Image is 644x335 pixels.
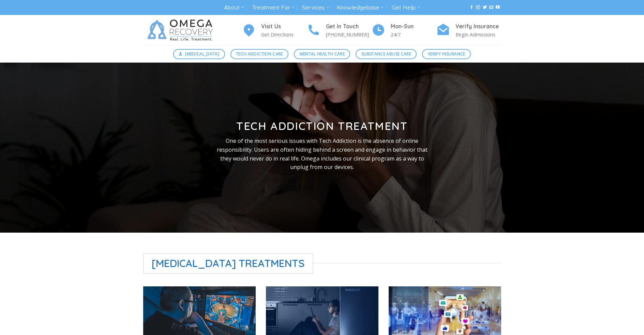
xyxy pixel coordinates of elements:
span: Substance Abuse Care [361,51,411,57]
p: One of the most serious issues with Tech Addiction is the absence of online responsibility. Users... [212,137,433,171]
a: Tech Addiction Care [230,49,289,59]
a: Services [302,1,329,14]
a: Follow on Instagram [476,5,480,10]
strong: Tech Addiction Treatment [236,119,407,133]
a: Verify Insurance Begin Admissions [436,22,501,39]
span: [MEDICAL_DATA] Treatments [143,253,314,274]
a: Follow on Facebook [469,5,474,10]
a: Visit Us Get Directions [242,22,307,39]
a: Mental Health Care [294,49,350,59]
a: Send us an email [489,5,493,10]
a: Get Help [392,1,420,14]
p: 24/7 [391,31,436,38]
p: [PHONE_NUMBER] [326,31,372,38]
h4: Verify Insurance [455,22,501,31]
a: [MEDICAL_DATA] [173,49,225,59]
h4: Mon-Sun [391,22,436,31]
a: Knowledgebase [337,1,384,14]
p: Begin Admissions [455,31,501,38]
span: Tech Addiction Care [236,51,283,57]
p: Get Directions [261,31,307,38]
a: About [224,1,244,14]
h4: Get In Touch [326,22,372,31]
a: Follow on Twitter [483,5,487,10]
h4: Visit Us [261,22,307,31]
span: Mental Health Care [300,51,345,57]
a: Treatment For [252,1,295,14]
a: Verify Insurance [422,49,471,59]
span: [MEDICAL_DATA] [185,51,219,57]
span: Verify Insurance [428,51,465,57]
a: Substance Abuse Care [356,49,417,59]
img: Omega Recovery [143,15,220,46]
a: Get In Touch [PHONE_NUMBER] [307,22,372,39]
a: Follow on YouTube [496,5,500,10]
